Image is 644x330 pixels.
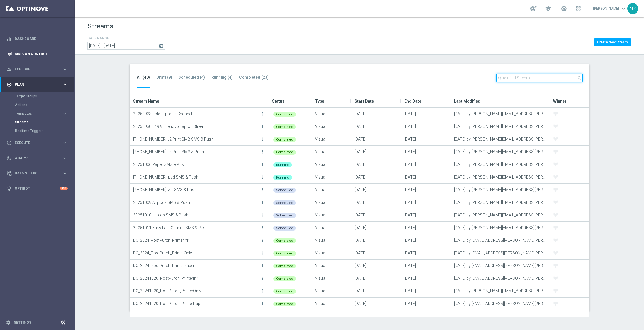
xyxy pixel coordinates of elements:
[133,249,259,257] p: DC_2024_PostPurch_PrinterOnly
[133,274,259,283] p: DC_20241020_PostPurch_PrinterInk
[351,171,401,183] div: [DATE]
[6,82,68,87] button: gps_fixed Plan keyboard_arrow_right
[60,187,68,190] div: +10
[259,184,265,195] button: more_vert
[401,260,451,272] div: [DATE]
[351,247,401,259] div: [DATE]
[545,5,551,12] span: school
[178,75,205,80] tab-header: Scheduled (4)
[260,112,265,116] i: more_vert
[260,149,265,154] i: more_vert
[6,141,68,145] button: play_circle_outline Execute keyboard_arrow_right
[351,184,401,196] div: [DATE]
[260,301,265,306] i: more_vert
[87,22,114,30] h1: Streams
[273,238,296,243] div: Completed
[259,108,265,120] button: more_vert
[620,5,627,12] span: keyboard_arrow_down
[404,95,421,107] span: End Date
[351,260,401,272] div: [DATE]
[312,184,351,196] div: Visual
[260,276,265,281] i: more_vert
[259,197,265,208] button: more_vert
[351,120,401,133] div: [DATE]
[260,162,265,167] i: more_vert
[351,196,401,209] div: [DATE]
[133,160,259,169] p: 20251006 Paper SMS & Push
[351,272,401,285] div: [DATE]
[451,184,550,196] div: [DATE] by [PERSON_NAME][EMAIL_ADDRESS][PERSON_NAME][PERSON_NAME][DOMAIN_NAME]
[273,276,296,281] div: Completed
[15,112,62,115] div: Templates
[401,133,451,145] div: [DATE]
[7,46,68,62] div: Mission Control
[15,94,60,99] a: Target Groups
[260,175,265,179] i: more_vert
[351,209,401,221] div: [DATE]
[6,52,68,56] div: Mission Control
[15,128,60,133] a: Realtime Triggers
[133,223,259,232] p: 20251011 Easy Last Chance SMS & Push
[401,298,451,310] div: [DATE]
[594,38,631,46] button: Create New Stream
[312,298,351,310] div: Visual
[351,146,401,158] div: [DATE]
[15,46,68,62] a: Mission Control
[62,111,68,116] i: keyboard_arrow_right
[15,141,62,145] span: Execute
[259,298,265,309] button: more_vert
[401,196,451,209] div: [DATE]
[312,209,351,221] div: Visual
[15,92,74,101] div: Target Groups
[451,234,550,247] div: [DATE] by [EMAIL_ADDRESS][PERSON_NAME][PERSON_NAME][DOMAIN_NAME]
[6,67,68,72] button: person_search Explore keyboard_arrow_right
[260,263,265,268] i: more_vert
[312,310,351,323] div: Visual
[451,158,550,171] div: [DATE] by [PERSON_NAME][EMAIL_ADDRESS][PERSON_NAME][PERSON_NAME][DOMAIN_NAME]
[6,320,11,325] i: settings
[15,103,60,107] a: Actions
[451,171,550,183] div: [DATE] by [PERSON_NAME][EMAIL_ADDRESS][PERSON_NAME][PERSON_NAME][DOMAIN_NAME]
[273,112,296,117] div: Completed
[259,222,265,233] button: more_vert
[401,310,451,323] div: [DATE]
[239,75,269,80] tab-header: Completed (23)
[260,200,265,205] i: more_vert
[259,146,265,158] button: more_vert
[259,209,265,221] button: more_vert
[577,76,582,80] i: search
[6,37,68,41] button: equalizer Dashboard
[87,36,165,40] h4: DATE RANGE
[273,264,296,268] div: Completed
[62,155,68,161] i: keyboard_arrow_right
[133,185,259,194] p: 20251008 I&T SMS & Push
[133,95,159,107] span: Stream Name
[133,198,259,207] p: 20251009 Airpods SMS & Push
[260,238,265,243] i: more_vert
[351,234,401,247] div: [DATE]
[62,82,68,87] i: keyboard_arrow_right
[156,75,172,80] tab-header: Draft (9)
[133,261,259,270] p: DC_2024_PostPurch_PrinterPaper
[7,171,62,176] div: Data Studio
[259,159,265,170] button: more_vert
[259,273,265,284] button: more_vert
[133,122,259,131] p: 20250930 549.99 Lenovo Laptop Stream
[315,95,324,107] span: Type
[401,120,451,133] div: [DATE]
[87,42,165,50] input: Select date range
[259,121,265,132] button: more_vert
[133,147,259,156] p: 20251002 L2 Print SMS & Push
[259,247,265,259] button: more_vert
[451,260,550,272] div: [DATE] by [EMAIL_ADDRESS][PERSON_NAME][PERSON_NAME][DOMAIN_NAME]
[133,211,259,219] p: 20251010 Laptop SMS & Push
[133,110,259,118] p: 20250923 Folding Table Channel
[312,108,351,120] div: Visual
[15,112,56,115] span: Templates
[133,312,259,321] p: ER_DC_Onboarding_NewAcctNoPurchase
[351,310,401,323] div: [DATE]
[15,101,74,109] div: Actions
[62,140,68,145] i: keyboard_arrow_right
